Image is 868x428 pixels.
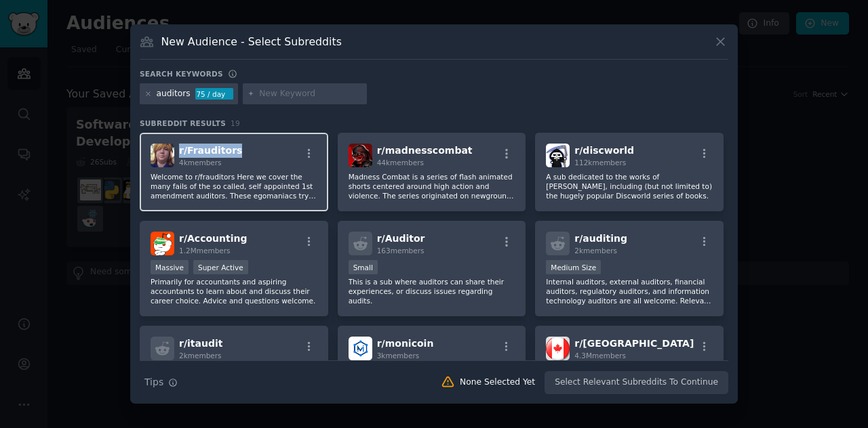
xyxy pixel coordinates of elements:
input: New Keyword [259,88,362,100]
span: 1.2M members [179,247,231,255]
div: auditors [157,88,191,100]
div: Super Active [193,260,248,274]
p: Primarily for accountants and aspiring accountants to learn about and discuss their career choice... [151,277,317,305]
img: discworld [546,144,570,167]
p: Madness Combat is a series of flash animated shorts centered around high action and violence. The... [349,172,515,200]
span: r/ discworld [574,145,634,156]
span: 19 [231,119,240,127]
div: Small [349,260,378,274]
span: 112k members [574,158,626,167]
h3: New Audience - Select Subreddits [161,35,342,49]
p: This is a sub where auditors can share their experiences, or discuss issues regarding audits. [349,277,515,305]
span: r/ madnesscombat [377,145,473,156]
div: Massive [151,260,189,274]
img: monicoin [349,337,372,360]
span: r/ [GEOGRAPHIC_DATA] [574,338,694,349]
span: r/ monicoin [377,338,434,349]
span: 3k members [377,351,420,360]
span: 2k members [179,351,222,360]
span: Subreddit Results [140,119,226,128]
img: madnesscombat [349,144,372,167]
span: r/ Accounting [179,233,248,244]
p: Internal auditors, external auditors, financial auditors, regulatory auditors, and information te... [546,277,713,305]
span: r/ Auditor [377,233,425,244]
img: Frauditors [151,144,174,167]
h3: Search keywords [140,69,223,79]
div: None Selected Yet [460,377,535,389]
div: Medium Size [546,260,601,274]
span: 44k members [377,158,424,167]
p: A sub dedicated to the works of [PERSON_NAME], including (but not limited to) the hugely popular ... [546,172,713,200]
span: 4k members [179,158,222,167]
span: 2k members [574,247,617,255]
span: r/ Frauditors [179,145,242,156]
div: 75 / day [195,88,233,100]
span: Tips [144,375,163,389]
span: 4.3M members [574,351,626,360]
span: 163 members [377,247,425,255]
span: r/ itaudit [179,338,222,349]
button: Tips [140,370,182,394]
span: r/ auditing [574,233,627,244]
p: Welcome to r/frauditors Here we cover the many fails of the so called, self appointed 1st amendme... [151,172,317,200]
img: Accounting [151,232,174,255]
img: canada [546,337,570,360]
